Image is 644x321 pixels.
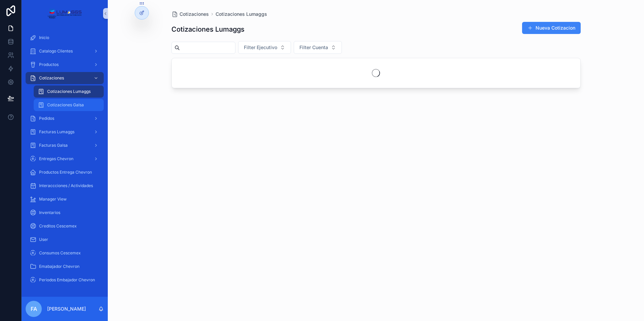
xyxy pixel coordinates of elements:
[26,220,104,232] a: Creditos Cescemex
[26,72,104,84] a: Cotizaciones
[39,35,49,40] span: Inicio
[31,305,37,313] span: FA
[22,27,108,295] div: scrollable content
[39,143,68,148] span: Facturas Galsa
[26,180,104,192] a: Interaccciones / Actividades
[39,264,79,269] span: Emabajador Chevron
[26,45,104,57] a: Catalogo Clientes
[26,166,104,178] a: Productos Entrega Chevron
[26,193,104,205] a: Manager View
[26,153,104,165] a: Entregas Chevron
[26,274,104,286] a: Periodos Embajador Chevron
[47,8,82,19] img: App logo
[26,59,104,71] a: Productos
[294,41,342,54] button: Select Button
[47,89,91,94] span: Cotizaciones Lumaggs
[39,62,59,67] span: Productos
[39,156,73,162] span: Entregas Chevron
[39,277,95,283] span: Periodos Embajador Chevron
[522,22,581,34] button: Nueva Cotizacion
[39,237,48,242] span: User
[39,183,93,188] span: Interaccciones / Actividades
[39,48,73,54] span: Catalogo Clientes
[26,126,104,138] a: Facturas Lumaggs
[34,85,104,98] a: Cotizaciones Lumaggs
[171,11,209,17] a: Cotizaciones
[26,247,104,259] a: Consumos Cescemex
[39,250,81,256] span: Consumos Cescemex
[39,129,74,135] span: Facturas Lumaggs
[39,75,64,81] span: Cotizaciones
[26,112,104,124] a: Pedidos
[39,197,67,202] span: Manager View
[180,11,209,17] span: Cotizaciones
[244,44,277,51] span: Filter Ejecutivo
[26,139,104,151] a: Facturas Galsa
[299,44,328,51] span: Filter Cuenta
[26,234,104,246] a: User
[238,41,291,54] button: Select Button
[39,116,54,121] span: Pedidos
[171,25,245,34] h1: Cotizaciones Lumaggs
[39,170,92,175] span: Productos Entrega Chevron
[39,223,77,229] span: Creditos Cescemex
[26,32,104,44] a: Inicio
[34,99,104,111] a: Cotizaciones Galsa
[216,11,267,17] a: Cotizaciones Lumaggs
[47,306,86,312] p: [PERSON_NAME]
[47,102,84,108] span: Cotizaciones Galsa
[26,207,104,219] a: Inventarios
[39,210,60,215] span: Inventarios
[26,260,104,273] a: Emabajador Chevron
